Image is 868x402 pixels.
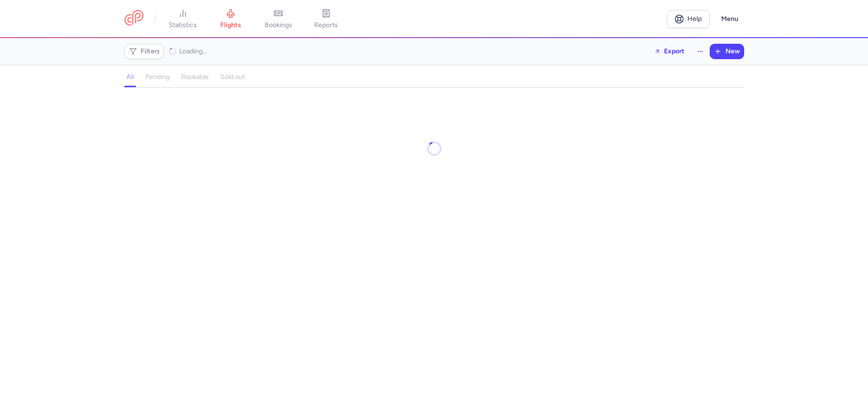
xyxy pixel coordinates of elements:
span: reports [314,21,338,30]
button: Export [648,44,691,59]
a: reports [302,9,350,30]
span: flights [220,21,241,30]
a: bookings [255,9,302,30]
span: bookings [265,21,292,30]
span: Filters [141,48,160,55]
button: Menu [715,10,744,28]
span: New [725,48,740,55]
span: Help [687,15,702,22]
a: Help [667,10,710,28]
button: Filters [125,44,163,59]
a: CitizenPlane red outlined logo [124,10,143,28]
span: Loading... [179,47,207,55]
a: statistics [159,9,207,30]
button: New [710,44,744,59]
span: Export [664,48,684,55]
span: statistics [169,21,197,30]
a: flights [207,9,255,30]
